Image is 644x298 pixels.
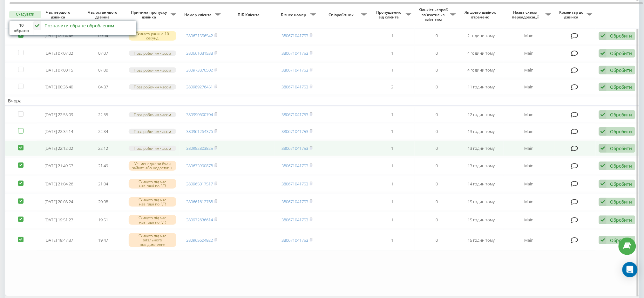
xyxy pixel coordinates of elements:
[81,124,125,139] td: 22:34
[129,197,176,207] div: Скинуто під час навігації по IVR
[459,193,504,210] td: 15 годин тому
[459,124,504,139] td: 13 годин тому
[415,176,459,192] td: 0
[459,79,504,95] td: 11 годин тому
[186,145,213,151] a: 380952803825
[459,211,504,228] td: 15 годин тому
[370,193,415,210] td: 1
[186,112,213,117] a: 380990600704
[129,112,176,117] div: Поза робочим часом
[229,12,269,17] span: ПІБ Клієнта
[610,181,632,187] div: Обробити
[37,45,81,61] td: [DATE] 07:07:02
[610,145,632,151] div: Обробити
[459,62,504,78] td: 4 години тому
[281,163,308,169] a: 380671041753
[459,28,504,45] td: 2 години тому
[418,7,450,22] span: Кількість спроб зв'язатись з клієнтом
[37,62,81,78] td: [DATE] 07:00:15
[37,230,81,251] td: [DATE] 19:47:37
[81,107,125,122] td: 22:55
[129,233,176,247] div: Скинуто під час вітального повідомлення
[281,112,308,117] a: 380671041753
[504,230,554,251] td: Main
[81,28,125,45] td: 09:04
[281,84,308,90] a: 380671041753
[370,107,415,122] td: 1
[504,157,554,174] td: Main
[37,124,81,139] td: [DATE] 22:34:14
[42,10,76,20] span: Час першого дзвінка
[37,176,81,192] td: [DATE] 21:04:26
[610,84,632,90] div: Обробити
[459,176,504,192] td: 14 годин тому
[281,67,308,73] a: 380671041753
[370,62,415,78] td: 1
[186,181,213,187] a: 380965017517
[610,163,632,169] div: Обробити
[186,237,213,243] a: 380965604922
[370,157,415,174] td: 1
[129,179,176,189] div: Скинуто під час навігації по IVR
[81,62,125,78] td: 07:00
[610,199,632,205] div: Обробити
[281,50,308,56] a: 380671041753
[610,50,632,56] div: Обробити
[186,84,213,90] a: 380989276451
[622,262,638,277] div: Open Intercom Messenger
[129,146,176,151] div: Поза робочим часом
[37,193,81,210] td: [DATE] 20:08:24
[37,157,81,174] td: [DATE] 21:49:57
[507,10,546,20] span: Назва схеми переадресації
[504,124,554,139] td: Main
[504,193,554,210] td: Main
[186,163,213,169] a: 380673990878
[415,28,459,45] td: 0
[37,141,81,156] td: [DATE] 22:12:02
[281,145,308,151] a: 380671041753
[415,193,459,210] td: 0
[44,23,114,29] div: Позначити обране обробленим
[459,157,504,174] td: 13 годин тому
[415,79,459,95] td: 0
[610,33,632,39] div: Обробити
[610,67,632,73] div: Обробити
[504,28,554,45] td: Main
[459,230,504,251] td: 15 годин тому
[186,217,213,223] a: 380972636614
[129,10,171,20] span: Причина пропуску дзвінка
[370,28,415,45] td: 1
[504,62,554,78] td: Main
[129,129,176,134] div: Поза робочим часом
[37,28,81,45] td: [DATE] 09:04:48
[459,141,504,156] td: 13 годин тому
[370,176,415,192] td: 1
[610,237,632,243] div: Обробити
[415,107,459,122] td: 0
[415,124,459,139] td: 0
[81,141,125,156] td: 22:12
[86,10,120,20] span: Час останнього дзвінка
[5,96,640,106] td: Вчора
[504,107,554,122] td: Main
[464,10,498,20] span: Як довго дзвінок втрачено
[129,215,176,225] div: Скинуто під час навігації по IVR
[129,67,176,73] div: Поза робочим часом
[322,12,361,17] span: Співробітник
[281,181,308,187] a: 380671041753
[610,112,632,118] div: Обробити
[81,79,125,95] td: 04:37
[370,79,415,95] td: 2
[459,45,504,61] td: 4 години тому
[129,161,176,170] div: Усі менеджери були зайняті або недоступні
[415,141,459,156] td: 0
[37,79,81,95] td: [DATE] 00:36:40
[186,33,213,38] a: 380631556542
[37,107,81,122] td: [DATE] 22:55:09
[415,45,459,61] td: 0
[81,230,125,251] td: 19:47
[281,33,308,38] a: 380671041753
[504,141,554,156] td: Main
[504,211,554,228] td: Main
[415,62,459,78] td: 0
